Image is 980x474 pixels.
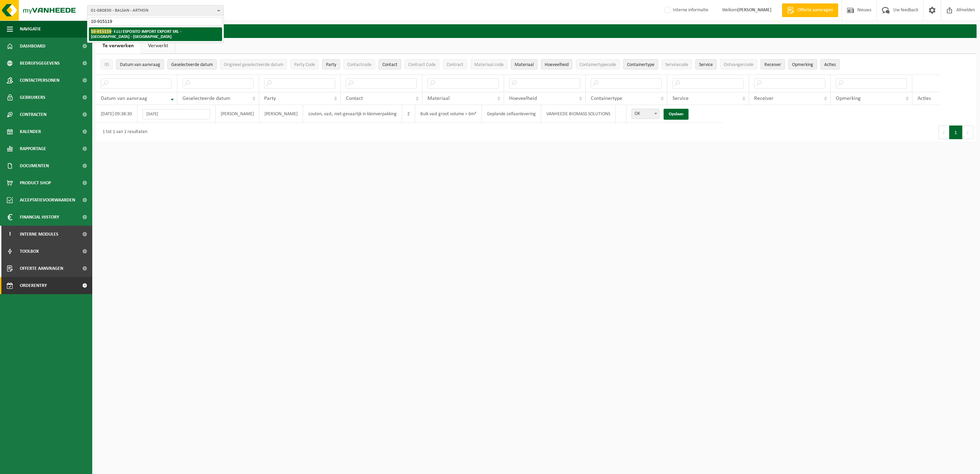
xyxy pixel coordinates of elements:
span: Materiaal [515,62,534,67]
td: [DATE] 09:38:30 [96,105,137,123]
span: Rapportage [20,140,46,157]
button: ContactContact: Activate to sort [379,59,401,69]
button: ContainertypecodeContainertypecode: Activate to sort [576,59,620,69]
span: Gebruikers [20,89,45,106]
td: Geplande zelfaanlevering [482,105,541,123]
label: Interne informatie [663,5,708,15]
a: Verwerkt [141,38,175,54]
span: Geselecteerde datum [171,62,213,67]
span: Kalender [20,123,41,140]
span: ID [105,62,109,67]
button: Next [963,126,973,139]
span: Ontvangercode [724,62,753,67]
strong: - F.LLI ESPOSITO IMPORT EXPORT SRL - [GEOGRAPHIC_DATA] - [GEOGRAPHIC_DATA] [91,29,181,39]
span: Dashboard [20,38,45,55]
span: Service [699,62,713,67]
button: ReceiverReceiver: Activate to sort [761,59,785,69]
span: OK [632,109,659,119]
button: OntvangercodeOntvangercode: Activate to sort [720,59,757,69]
span: Documenten [20,157,49,174]
span: Contactcode [347,62,371,67]
td: 2 [402,105,415,123]
td: VANHEEDE BIOMASS SOLUTIONS [541,105,616,123]
span: Contracten [20,106,46,123]
span: Contract [447,62,463,67]
button: Materiaal codeMateriaal code: Activate to sort [471,59,507,69]
span: Party [264,96,276,101]
span: Acties [917,96,931,101]
span: Contactpersonen [20,72,59,89]
button: PartyParty: Activate to sort [322,59,340,69]
td: Bulk vast groot volume > 6m³ [415,105,482,123]
span: Acties [824,62,836,67]
span: I [7,226,13,243]
a: Te verwerken [96,38,141,54]
button: IDID: Activate to sort [101,59,113,69]
span: Materiaal [427,96,450,101]
span: Offerte aanvragen [20,260,63,277]
button: Geselecteerde datumGeselecteerde datum: Activate to sort [167,59,217,69]
span: Servicecode [665,62,688,67]
input: Zoeken naar gekoppelde vestigingen [89,17,222,26]
span: Product Shop [20,174,51,192]
span: Receiver [754,96,774,101]
span: Opmerking [836,96,861,101]
button: Acties [820,59,840,69]
button: Origineel geselecteerde datumOrigineel geselecteerde datum: Activate to sort [220,59,287,69]
span: Financial History [20,209,59,226]
span: Contact [346,96,363,101]
span: Materiaal code [474,62,504,67]
td: [PERSON_NAME] [259,105,303,123]
button: ContactcodeContactcode: Activate to sort [343,59,375,69]
span: Orderentry Goedkeuring [20,277,77,294]
span: Contact [382,62,397,67]
span: Receiver [764,62,781,67]
div: 1 tot 1 van 1 resultaten [99,126,147,139]
h2: Orderentry Goedkeuring [96,24,977,38]
span: Geselecteerde datum [182,96,230,101]
span: Contract Code [408,62,436,67]
td: [PERSON_NAME] [216,105,259,123]
span: OK [631,109,659,119]
span: Origineel geselecteerde datum [224,62,283,67]
button: ServiceService: Activate to sort [695,59,717,69]
span: Datum van aanvraag [120,62,160,67]
button: Party CodeParty Code: Activate to sort [290,59,319,69]
span: Acceptatievoorwaarden [20,192,75,209]
button: Datum van aanvraagDatum van aanvraag: Activate to remove sorting [116,59,164,69]
a: Opslaan [664,109,689,120]
span: Opmerking [792,62,813,67]
span: Service [672,96,689,101]
a: Offerte aanvragen [782,3,838,17]
span: Containertype [591,96,622,101]
button: OpmerkingOpmerking: Activate to sort [788,59,817,69]
span: Navigatie [20,21,41,38]
button: 1 [949,126,963,139]
span: Containertype [627,62,654,67]
button: MateriaalMateriaal: Activate to sort [511,59,537,69]
span: Interne modules [20,226,58,243]
button: HoeveelheidHoeveelheid: Activate to sort [541,59,572,69]
span: Party Code [294,62,315,67]
td: zouten, vast, niet-gevaarlijk in kleinverpakking [303,105,402,123]
span: Hoeveelheid [509,96,537,101]
span: Bedrijfsgegevens [20,55,60,72]
button: 01-080830 - BALSAN - ARTHON [87,5,224,15]
strong: [PERSON_NAME] [737,8,772,13]
button: Previous [938,126,949,139]
button: ContainertypeContainertype: Activate to sort [623,59,658,69]
span: Toolbox [20,243,39,260]
span: 01-080830 - BALSAN - ARTHON [91,5,215,16]
button: ContractContract: Activate to sort [443,59,467,69]
span: Offerte aanvragen [796,7,835,14]
button: ServicecodeServicecode: Activate to sort [662,59,692,69]
span: Hoeveelheid [545,62,569,67]
button: Contract CodeContract Code: Activate to sort [405,59,439,69]
span: Datum van aanvraag [101,96,147,101]
span: 10-915119 [91,29,111,34]
span: Containertypecode [580,62,616,67]
span: Party [326,62,336,67]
